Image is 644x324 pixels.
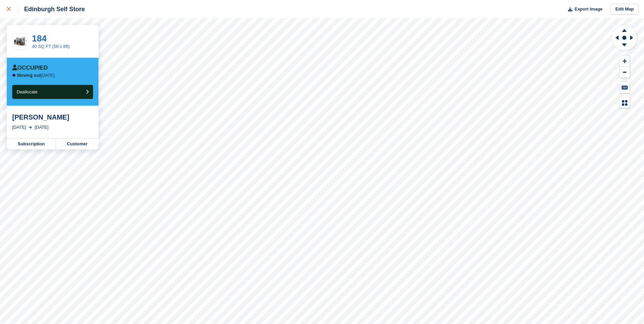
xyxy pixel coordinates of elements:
button: Zoom Out [620,67,630,78]
button: Map Legend [620,97,630,108]
a: 40 SQ FT (5ft x 8ft) [32,44,70,49]
a: Edit Map [611,4,639,15]
button: Export Image [564,4,603,15]
a: Customer [56,139,98,149]
div: Edinburgh Self Store [18,5,85,13]
div: [DATE] [12,124,26,131]
img: 40-sqft-unit.jpg [13,36,28,48]
img: arrow-right-light-icn-cde0832a797a2874e46488d9cf13f60e5c3a73dbe684e267c42b8395dfbc2abf.svg [29,126,32,129]
span: Deallocate [17,89,37,94]
div: [DATE] [35,124,49,131]
div: Occupied [12,65,48,71]
span: Export Image [574,6,602,13]
a: 184 [32,33,47,43]
button: Zoom In [620,56,630,67]
button: Keyboard Shortcuts [620,82,630,93]
button: Deallocate [12,85,93,99]
a: Subscription [7,139,56,149]
span: Moving out [17,73,41,78]
p: [DATE] [17,73,55,78]
div: [PERSON_NAME] [12,113,93,121]
img: arrow-left-icn-90495f2de72eb5bd0bd1c3c35deca35cc13f817d75bef06ecd7c0b315636ce7e.svg [12,73,16,77]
